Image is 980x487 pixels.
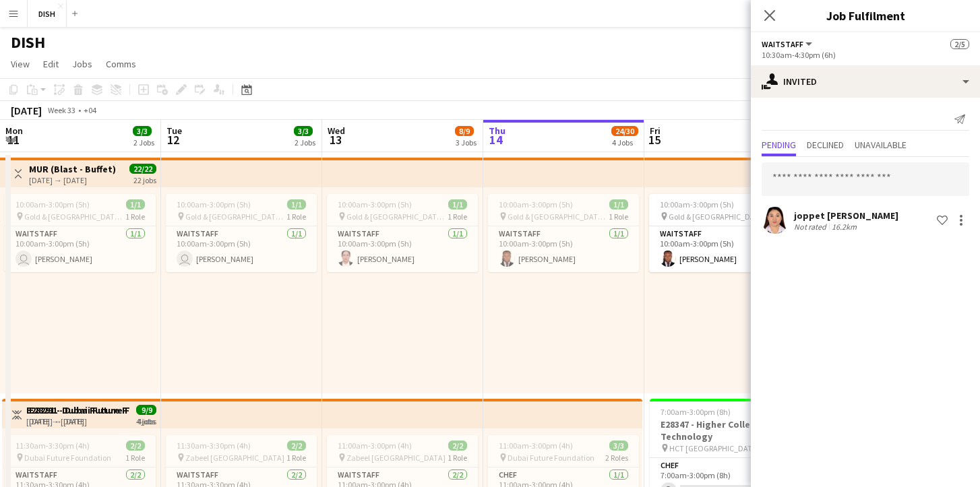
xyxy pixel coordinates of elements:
[84,105,96,115] div: +04
[11,104,42,117] div: [DATE]
[650,418,801,443] h3: E28347 - Higher Colleges of Technology
[185,212,286,222] span: Gold & [GEOGRAPHIC_DATA], [PERSON_NAME] Rd - Al Quoz - Al Quoz Industrial Area 3 - [GEOGRAPHIC_DA...
[5,226,156,272] app-card-role: Waitstaff1/110:00am-3:00pm (5h) [PERSON_NAME]
[508,212,609,222] span: Gold & [GEOGRAPHIC_DATA], [PERSON_NAME] Rd - Al Quoz - Al Quoz Industrial Area 3 - [GEOGRAPHIC_DA...
[609,441,628,451] span: 3/3
[286,212,306,222] span: 1 Role
[794,222,829,232] div: Not rated
[100,55,142,73] a: Comms
[126,441,145,451] span: 2/2
[488,226,639,272] app-card-role: Waitstaff1/110:00am-3:00pm (5h)[PERSON_NAME]
[24,453,111,463] span: Dubai Future Foundation
[177,441,251,451] span: 11:30am-3:30pm (4h)
[11,58,30,70] span: View
[5,125,23,137] span: Mon
[129,164,156,174] span: 22/22
[185,453,284,463] span: Zabeel [GEOGRAPHIC_DATA]
[499,441,573,451] span: 11:00am-3:00pm (4h)
[669,443,760,453] span: HCT [GEOGRAPHIC_DATA]
[611,126,638,136] span: 24/30
[338,199,412,209] span: 10:00am-3:00pm (5h)
[762,140,796,150] span: Pending
[295,137,315,148] div: 2 Jobs
[609,212,628,222] span: 1 Role
[650,125,661,137] span: Fri
[38,55,64,73] a: Edit
[456,137,477,148] div: 3 Jobs
[762,39,803,49] span: Waitstaff
[137,415,156,426] div: 4 jobs
[67,55,98,73] a: Jobs
[448,441,467,451] span: 2/2
[669,212,770,222] span: Gold & [GEOGRAPHIC_DATA], [PERSON_NAME] Rd - Al Quoz - Al Quoz Industrial Area 3 - [GEOGRAPHIC_DA...
[326,132,345,148] span: 13
[448,212,467,222] span: 1 Role
[661,407,731,417] span: 7:00am-3:00pm (8h)
[29,175,116,185] div: [DATE] → [DATE]
[16,441,90,451] span: 11:30am-3:30pm (4h)
[448,199,467,209] span: 1/1
[44,105,78,115] span: Week 33
[609,199,628,209] span: 1/1
[133,137,154,148] div: 2 Jobs
[137,405,156,415] span: 9/9
[3,132,23,148] span: 11
[72,58,92,70] span: Jobs
[328,125,345,137] span: Wed
[950,39,969,49] span: 2/5
[508,453,594,463] span: Dubai Future Foundation
[346,212,448,222] span: Gold & [GEOGRAPHIC_DATA], [PERSON_NAME] Rd - Al Quoz - Al Quoz Industrial Area 3 - [GEOGRAPHIC_DA...
[346,453,446,463] span: Zabeel [GEOGRAPHIC_DATA]
[24,212,125,222] span: Gold & [GEOGRAPHIC_DATA], [PERSON_NAME] Rd - Al Quoz - Al Quoz Industrial Area 3 - [GEOGRAPHIC_DA...
[5,55,35,73] a: View
[327,194,478,272] app-job-card: 10:00am-3:00pm (5h)1/1 Gold & [GEOGRAPHIC_DATA], [PERSON_NAME] Rd - Al Quoz - Al Quoz Industrial ...
[829,222,859,232] div: 16.2km
[660,199,734,209] span: 10:00am-3:00pm (5h)
[126,199,145,209] span: 1/1
[751,65,980,98] div: Invited
[499,199,573,209] span: 10:00am-3:00pm (5h)
[794,209,898,222] div: joppet [PERSON_NAME]
[807,140,844,150] span: Declined
[125,453,145,463] span: 1 Role
[855,140,907,150] span: Unavailable
[605,453,628,463] span: 2 Roles
[487,132,506,148] span: 14
[327,226,478,272] app-card-role: Waitstaff1/110:00am-3:00pm (5h)[PERSON_NAME]
[164,132,182,148] span: 12
[489,125,506,137] span: Thu
[649,194,800,272] app-job-card: 10:00am-3:00pm (5h)1/1 Gold & [GEOGRAPHIC_DATA], [PERSON_NAME] Rd - Al Quoz - Al Quoz Industrial ...
[338,441,412,451] span: 11:00am-3:00pm (4h)
[29,163,116,175] h3: MUR (Blast - Buffet)
[762,50,969,60] div: 10:30am-4:30pm (6h)
[133,126,152,136] span: 3/3
[448,453,467,463] span: 1 Role
[455,126,474,136] span: 8/9
[133,174,156,185] div: 22 jobs
[28,1,67,27] button: DISH
[649,226,800,272] app-card-role: Waitstaff1/110:00am-3:00pm (5h)[PERSON_NAME]
[106,58,136,70] span: Comms
[287,441,306,451] span: 2/2
[762,39,814,49] button: Waitstaff
[648,132,661,148] span: 15
[43,58,59,70] span: Edit
[166,125,182,137] span: Tue
[166,226,317,272] app-card-role: Waitstaff1/110:00am-3:00pm (5h) [PERSON_NAME]
[29,404,129,416] h3: E28291 - Dubai Future Foundation
[488,194,639,272] app-job-card: 10:00am-3:00pm (5h)1/1 Gold & [GEOGRAPHIC_DATA], [PERSON_NAME] Rd - Al Quoz - Al Quoz Industrial ...
[751,7,980,24] h3: Job Fulfilment
[166,194,317,272] app-job-card: 10:00am-3:00pm (5h)1/1 Gold & [GEOGRAPHIC_DATA], [PERSON_NAME] Rd - Al Quoz - Al Quoz Industrial ...
[29,416,129,426] div: [DATE] → [DATE]
[5,194,156,272] app-job-card: 10:00am-3:00pm (5h)1/1 Gold & [GEOGRAPHIC_DATA], [PERSON_NAME] Rd - Al Quoz - Al Quoz Industrial ...
[286,453,306,463] span: 1 Role
[287,199,306,209] span: 1/1
[11,32,45,53] h1: DISH
[125,212,145,222] span: 1 Role
[16,199,90,209] span: 10:00am-3:00pm (5h)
